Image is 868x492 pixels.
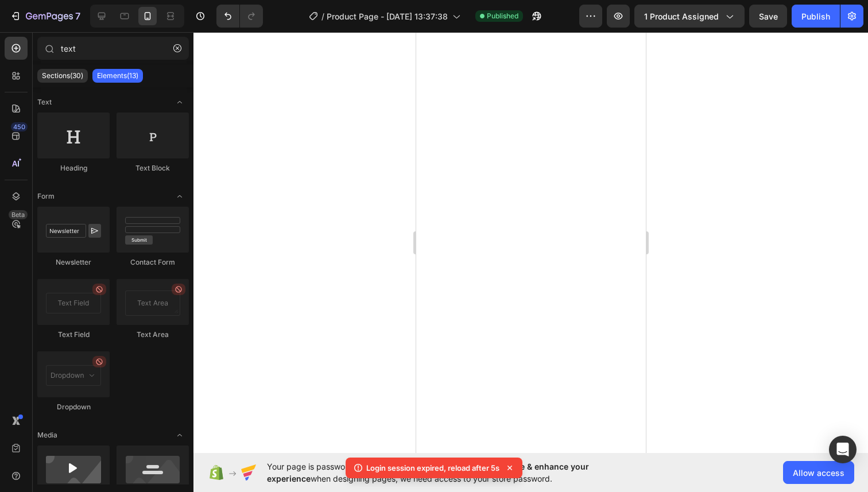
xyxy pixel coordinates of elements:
[170,93,189,111] span: Toggle open
[759,11,778,21] span: Save
[267,460,634,485] span: Your page is password protected. To when designing pages, we need access to your store password.
[11,122,28,131] div: 450
[644,10,719,22] span: 1 product assigned
[37,330,110,340] div: Text Field
[792,5,840,28] button: Publish
[42,71,83,80] p: Sections(30)
[37,257,110,268] div: Newsletter
[366,462,499,474] p: Login session expired, reload after 5s
[216,5,263,28] div: Undo/Redo
[37,163,110,173] div: Heading
[801,10,830,22] div: Publish
[749,5,787,28] button: Save
[321,10,324,22] span: /
[170,187,189,206] span: Toggle open
[75,9,80,23] p: 7
[170,426,189,444] span: Toggle open
[37,97,52,107] span: Text
[117,163,189,173] div: Text Block
[117,330,189,340] div: Text Area
[37,430,57,440] span: Media
[783,461,854,484] button: Allow access
[634,5,745,28] button: 1 product assigned
[9,210,28,219] div: Beta
[416,32,646,453] iframe: Design area
[37,191,55,202] span: Form
[5,5,86,28] button: 7
[97,71,138,80] p: Elements(13)
[487,11,518,21] span: Published
[793,467,844,479] span: Allow access
[327,10,448,22] span: Product Page - [DATE] 13:37:38
[37,37,189,60] input: Search Sections & Elements
[829,436,857,463] div: Open Intercom Messenger
[37,402,110,412] div: Dropdown
[117,257,189,268] div: Contact Form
